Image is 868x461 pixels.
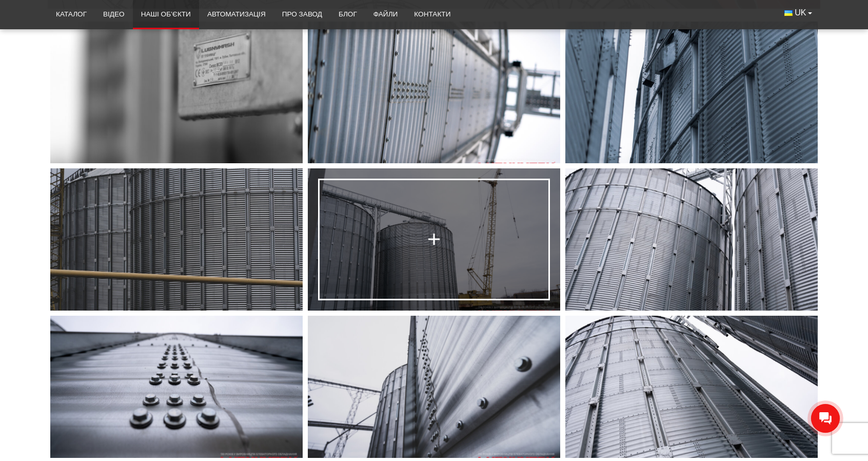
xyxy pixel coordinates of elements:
a: Файли [365,3,406,26]
button: UK [776,3,820,23]
img: Українська [784,10,793,16]
a: Відео [95,3,133,26]
a: Блог [330,3,365,26]
a: Про завод [274,3,330,26]
a: Автоматизація [199,3,274,26]
span: UK [795,7,806,18]
a: Контакти [406,3,459,26]
a: Наші об’єкти [133,3,199,26]
a: Каталог [48,3,95,26]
